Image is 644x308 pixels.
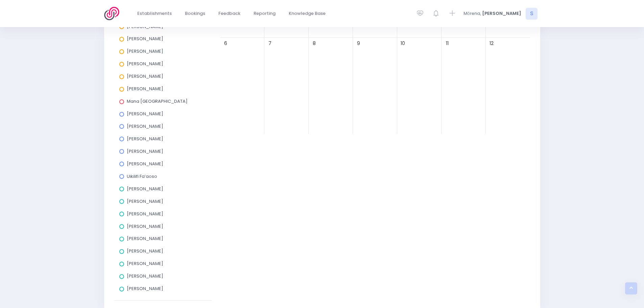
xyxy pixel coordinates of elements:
[127,136,163,142] span: [PERSON_NAME]
[127,35,163,42] span: [PERSON_NAME]
[127,260,163,267] span: [PERSON_NAME]
[127,198,163,205] span: [PERSON_NAME]
[265,39,275,48] span: 7
[127,173,157,180] span: Uikilifi Fa’aoso
[127,285,163,292] span: [PERSON_NAME]
[180,7,211,20] a: Bookings
[137,10,172,17] span: Establishments
[127,186,163,192] span: [PERSON_NAME]
[127,73,163,79] span: [PERSON_NAME]
[127,48,163,54] span: [PERSON_NAME]
[127,61,163,67] span: [PERSON_NAME]
[254,10,276,17] span: Reporting
[127,148,163,155] span: [PERSON_NAME]
[463,10,481,17] span: Mōrena,
[127,123,163,129] span: [PERSON_NAME]
[289,10,326,17] span: Knowledge Base
[221,39,230,48] span: 6
[526,8,538,20] span: S
[127,111,163,117] span: [PERSON_NAME]
[354,39,363,48] span: 9
[283,7,331,20] a: Knowledge Base
[248,7,281,20] a: Reporting
[443,39,452,48] span: 11
[213,7,246,20] a: Feedback
[127,161,163,167] span: [PERSON_NAME]
[127,235,163,242] span: [PERSON_NAME]
[127,211,163,217] span: [PERSON_NAME]
[104,7,123,20] img: Logo
[487,39,496,48] span: 12
[127,273,163,279] span: [PERSON_NAME]
[310,39,319,48] span: 8
[127,86,163,92] span: [PERSON_NAME]
[127,223,163,230] span: [PERSON_NAME]
[127,98,188,104] span: Mana [GEOGRAPHIC_DATA]
[132,7,177,20] a: Establishments
[398,39,407,48] span: 10
[185,10,205,17] span: Bookings
[218,10,240,17] span: Feedback
[482,10,521,17] span: [PERSON_NAME]
[127,248,163,254] span: [PERSON_NAME]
